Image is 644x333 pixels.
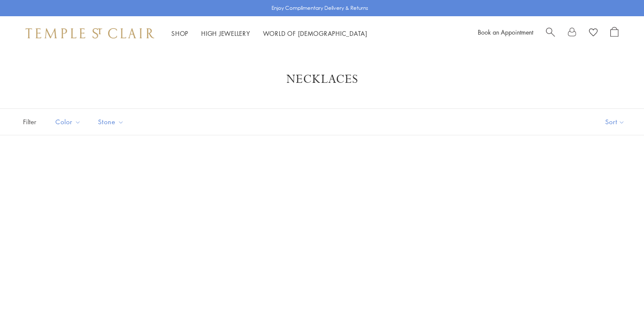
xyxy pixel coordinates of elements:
p: Enjoy Complimentary Delivery & Returns [271,4,368,12]
a: Search [546,27,555,40]
a: World of [DEMOGRAPHIC_DATA]World of [DEMOGRAPHIC_DATA] [263,29,367,38]
a: View Wishlist [589,27,598,40]
span: Color [51,117,87,127]
nav: Main navigation [171,28,367,39]
h1: Necklaces [34,72,610,87]
a: Book an Appointment [478,28,533,36]
span: Stone [94,117,130,127]
button: Color [49,112,87,131]
button: Show sort by [586,109,644,135]
img: Temple St. Clair [26,28,154,38]
a: Open Shopping Bag [610,27,618,40]
a: ShopShop [171,29,188,38]
button: Stone [92,112,130,131]
a: High JewelleryHigh Jewellery [201,29,250,38]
